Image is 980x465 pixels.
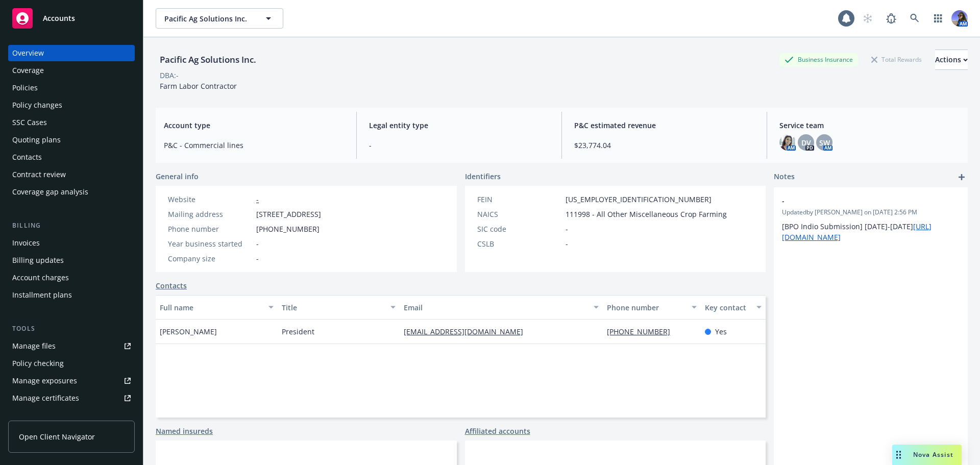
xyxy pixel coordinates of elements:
[156,53,260,66] div: Pacific Ag Solutions Inc.
[8,97,135,113] a: Policy changes
[256,238,259,249] span: -
[819,137,830,148] span: SW
[782,221,960,242] p: [BPO Indio Submission] [DATE]-[DATE]
[8,4,135,33] a: Accounts
[43,14,75,22] span: Accounts
[404,327,531,336] a: [EMAIL_ADDRESS][DOMAIN_NAME]
[574,120,754,131] span: P&C estimated revenue
[705,302,750,313] div: Key contact
[8,324,135,334] div: Tools
[913,450,953,459] span: Nova Assist
[881,8,901,29] a: Report a Bug
[904,8,925,29] a: Search
[156,280,187,291] a: Contacts
[8,355,135,372] a: Policy checking
[160,81,237,91] span: Farm Labor Contractor
[156,295,278,320] button: Full name
[256,253,259,264] span: -
[782,208,960,217] span: Updated by [PERSON_NAME] on [DATE] 2:56 PM
[566,209,727,219] span: 111998 - All Other Miscellaneous Crop Farming
[12,132,61,148] div: Quoting plans
[164,140,344,151] span: P&C - Commercial lines
[892,445,905,465] div: Drag to move
[12,407,64,424] div: Manage claims
[12,114,47,131] div: SSC Cases
[12,62,44,79] div: Coverage
[866,53,927,66] div: Total Rewards
[8,114,135,131] a: SSC Cases
[19,431,95,442] span: Open Client Navigator
[160,70,179,81] div: DBA: -
[8,45,135,61] a: Overview
[607,302,685,313] div: Phone number
[779,134,796,151] img: photo
[12,270,69,286] div: Account charges
[801,137,811,148] span: DV
[8,252,135,268] a: Billing updates
[12,149,42,165] div: Contacts
[607,327,678,336] a: [PHONE_NUMBER]
[369,140,549,151] span: -
[574,140,754,151] span: $23,774.04
[8,270,135,286] a: Account charges
[282,326,314,337] span: President
[12,97,62,113] div: Policy changes
[566,194,712,205] span: [US_EMPLOYER_IDENTIFICATION_NUMBER]
[8,407,135,424] a: Manage claims
[774,187,968,251] div: -Updatedby [PERSON_NAME] on [DATE] 2:56 PM[BPO Indio Submission] [DATE]-[DATE][URL][DOMAIN_NAME]
[369,120,549,131] span: Legal entity type
[168,224,252,234] div: Phone number
[477,238,561,249] div: CSLB
[168,194,252,205] div: Website
[156,426,213,436] a: Named insureds
[465,171,501,182] span: Identifiers
[8,62,135,79] a: Coverage
[477,209,561,219] div: NAICS
[892,445,962,465] button: Nova Assist
[160,326,217,337] span: [PERSON_NAME]
[715,326,727,337] span: Yes
[928,8,948,29] a: Switch app
[160,302,262,313] div: Full name
[566,238,568,249] span: -
[935,50,968,69] div: Actions
[465,426,530,436] a: Affiliated accounts
[12,184,88,200] div: Coverage gap analysis
[164,120,344,131] span: Account type
[566,224,568,234] span: -
[955,171,968,183] a: add
[951,10,968,27] img: photo
[8,80,135,96] a: Policies
[8,235,135,251] a: Invoices
[603,295,700,320] button: Phone number
[779,53,858,66] div: Business Insurance
[774,171,795,183] span: Notes
[701,295,766,320] button: Key contact
[779,120,960,131] span: Service team
[12,373,77,389] div: Manage exposures
[8,373,135,389] a: Manage exposures
[12,287,72,303] div: Installment plans
[282,302,384,313] div: Title
[12,390,79,406] div: Manage certificates
[477,194,561,205] div: FEIN
[164,13,253,24] span: Pacific Ag Solutions Inc.
[8,132,135,148] a: Quoting plans
[156,8,283,29] button: Pacific Ag Solutions Inc.
[256,194,259,204] a: -
[156,171,199,182] span: General info
[12,252,64,268] div: Billing updates
[256,224,320,234] span: [PHONE_NUMBER]
[12,235,40,251] div: Invoices
[8,221,135,231] div: Billing
[12,338,56,354] div: Manage files
[404,302,587,313] div: Email
[8,287,135,303] a: Installment plans
[400,295,603,320] button: Email
[12,80,38,96] div: Policies
[168,253,252,264] div: Company size
[8,149,135,165] a: Contacts
[782,195,933,206] span: -
[935,50,968,70] button: Actions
